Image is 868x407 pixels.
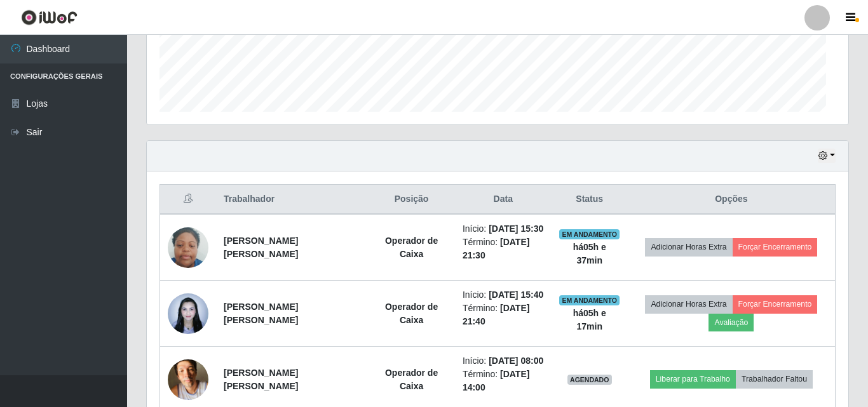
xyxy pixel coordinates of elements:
[385,302,438,325] strong: Operador de Caixa
[733,295,818,313] button: Forçar Encerramento
[645,295,732,313] button: Adicionar Horas Extra
[21,10,78,25] img: CoreUI Logo
[573,242,606,265] strong: há 05 h e 37 min
[463,354,544,368] li: Início:
[168,352,208,406] img: 1705784966406.jpeg
[573,308,606,331] strong: há 05 h e 17 min
[455,185,552,215] th: Data
[567,375,612,385] span: AGENDADO
[216,185,368,215] th: Trabalhador
[463,288,544,302] li: Início:
[489,224,543,234] time: [DATE] 15:30
[224,368,298,391] strong: [PERSON_NAME] [PERSON_NAME]
[385,236,438,259] strong: Operador de Caixa
[552,185,628,215] th: Status
[463,236,544,262] li: Término:
[628,185,836,215] th: Opções
[463,368,544,394] li: Término:
[168,220,208,274] img: 1709225632480.jpeg
[385,368,438,391] strong: Operador de Caixa
[559,295,620,305] span: EM ANDAMENTO
[224,302,298,325] strong: [PERSON_NAME] [PERSON_NAME]
[733,238,818,256] button: Forçar Encerramento
[489,290,543,300] time: [DATE] 15:40
[709,314,754,331] button: Avaliação
[368,185,455,215] th: Posição
[463,222,544,236] li: Início:
[650,370,736,388] button: Liberar para Trabalho
[559,229,620,239] span: EM ANDAMENTO
[168,286,208,340] img: 1742846870859.jpeg
[736,370,813,388] button: Trabalhador Faltou
[224,236,298,259] strong: [PERSON_NAME] [PERSON_NAME]
[645,238,732,256] button: Adicionar Horas Extra
[463,302,544,328] li: Término:
[489,356,543,366] time: [DATE] 08:00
